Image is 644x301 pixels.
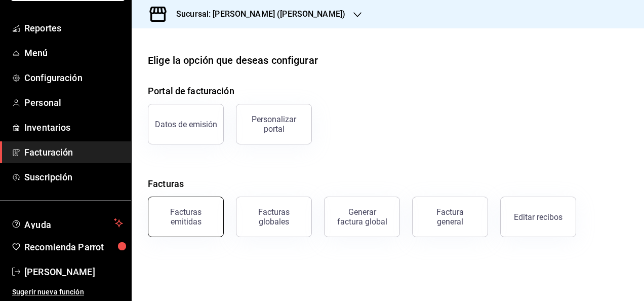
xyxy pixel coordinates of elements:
span: Sugerir nueva función [12,287,123,297]
button: Editar recibos [500,197,576,237]
div: Datos de emisión [155,120,217,129]
span: Suscripción [24,170,123,184]
button: Facturas globales [236,197,312,237]
span: Menú [24,46,123,60]
span: Recomienda Parrot [24,240,123,254]
div: Elige la opción que deseas configurar [148,53,318,68]
div: Facturas globales [243,207,305,227]
h4: Portal de facturación [148,84,628,98]
div: Editar recibos [514,212,562,222]
button: Generar factura global [324,197,400,237]
h4: Facturas [148,177,628,191]
button: Personalizar portal [236,104,312,144]
span: Configuración [24,71,123,85]
h3: Sucursal: [PERSON_NAME] ([PERSON_NAME]) [168,8,345,20]
span: Ayuda [24,217,110,229]
span: Personal [24,96,123,109]
button: Datos de emisión [148,104,224,144]
button: Factura general [412,197,488,237]
span: Facturación [24,145,123,159]
span: Reportes [24,21,123,35]
span: [PERSON_NAME] [24,265,123,279]
span: Inventarios [24,121,123,134]
div: Facturas emitidas [154,207,217,227]
div: Generar factura global [337,207,387,227]
div: Personalizar portal [243,115,305,134]
button: Facturas emitidas [148,197,224,237]
div: Factura general [425,207,475,227]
